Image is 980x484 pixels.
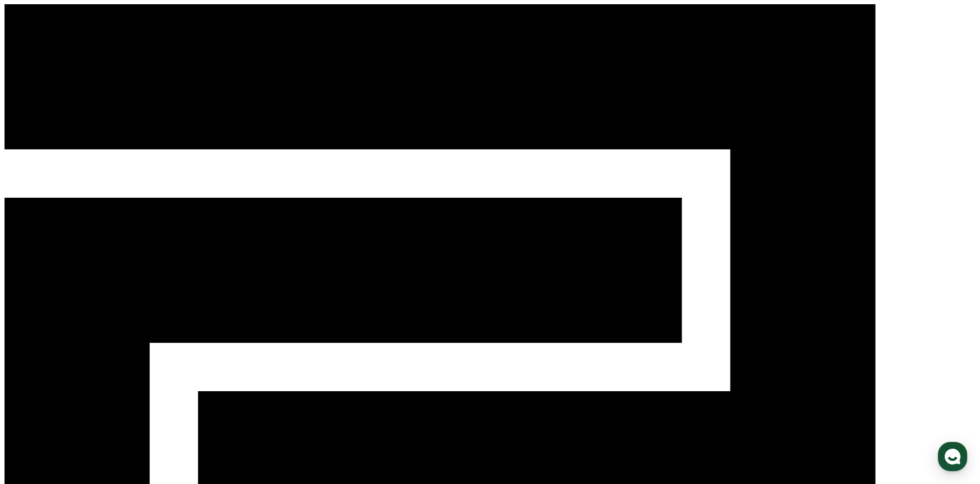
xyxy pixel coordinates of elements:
a: 대화 [70,334,136,361]
a: 설정 [136,334,203,361]
span: 홈 [33,350,40,359]
span: 설정 [163,350,176,359]
span: 대화 [97,351,109,359]
a: 홈 [3,334,70,361]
